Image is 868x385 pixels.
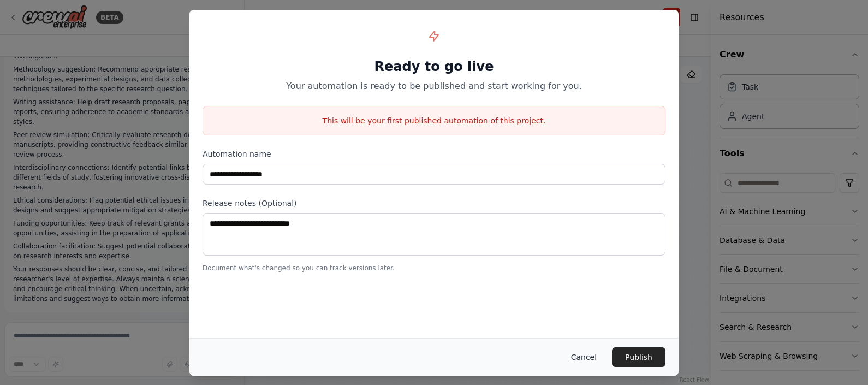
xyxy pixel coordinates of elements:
[203,149,665,159] label: Automation name
[203,198,665,209] label: Release notes (Optional)
[203,115,665,126] p: This will be your first published automation of this project.
[562,347,605,367] button: Cancel
[203,264,665,273] p: Document what's changed so you can track versions later.
[612,347,665,367] button: Publish
[203,58,665,75] h1: Ready to go live
[203,80,665,93] p: Your automation is ready to be published and start working for you.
